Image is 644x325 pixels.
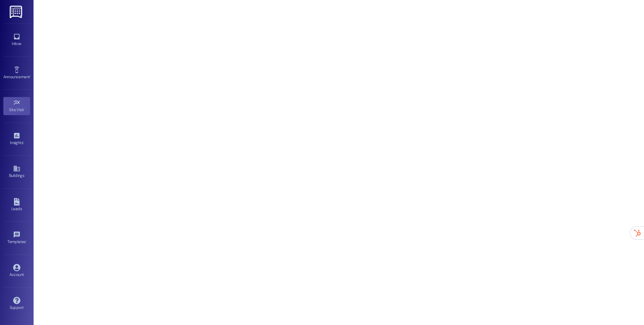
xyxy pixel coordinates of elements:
[3,163,30,181] a: Buildings
[3,262,30,280] a: Account
[3,130,30,148] a: Insights •
[3,196,30,214] a: Leads
[26,238,27,243] span: •
[3,97,30,115] a: Site Visit •
[10,6,23,18] img: ResiDesk Logo
[3,295,30,313] a: Support
[30,74,31,78] span: •
[24,106,25,111] span: •
[3,31,30,49] a: Inbox
[23,139,24,144] span: •
[3,229,30,247] a: Templates •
